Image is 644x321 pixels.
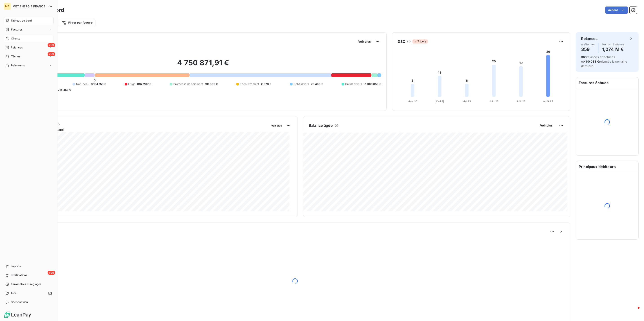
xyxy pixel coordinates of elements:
[11,264,21,268] span: Imports
[435,100,444,103] tspan: [DATE]
[59,19,95,26] button: Filtrer par facture
[25,58,381,72] h2: 4 750 871,91 €
[48,43,55,47] span: +99
[11,55,20,59] span: Tâches
[463,100,471,103] tspan: Mai 25
[398,39,405,44] h6: DSO
[91,82,106,86] span: 3 104 156 €
[11,300,28,304] span: Déconnexion
[11,19,32,23] span: Tableau de bord
[576,161,638,172] h6: Principaux débiteurs
[543,100,553,103] tspan: Août 25
[173,82,203,86] span: Promesse de paiement
[11,291,17,295] span: Aide
[25,127,268,132] span: Chiffre d'affaires mensuel
[11,37,20,41] span: Clients
[358,40,371,43] span: Voir plus
[56,88,71,92] span: -214 456 €
[581,36,598,41] h6: Relances
[412,39,428,44] span: 7 jours
[11,46,23,50] span: Relances
[581,55,627,68] span: relances effectuées et relancés la semaine dernière.
[4,290,54,297] a: Aide
[408,100,417,103] tspan: Mars 25
[576,77,638,88] h6: Factures échues
[205,82,218,86] span: 131 639 €
[602,46,625,53] h4: 1,074 M €
[364,82,381,86] span: -1 300 059 €
[581,55,587,59] span: 366
[4,26,54,33] a: Factures
[4,263,54,270] a: Imports
[270,123,283,127] button: Voir plus
[137,82,151,86] span: 882 267 €
[345,82,362,86] span: Crédit divers
[94,79,96,82] span: 0
[4,53,54,60] a: +99Tâches
[4,35,54,42] a: Clients
[489,100,498,103] tspan: Juin 25
[581,46,595,53] h4: 359
[357,39,372,44] button: Voir plus
[11,28,22,32] span: Factures
[4,311,31,318] img: Logo LeanPay
[11,282,41,286] span: Paramètres et réglages
[309,123,333,128] h6: Balance âgée
[540,124,553,127] span: Voir plus
[271,124,282,127] span: Voir plus
[584,60,599,63] span: 460 088 €
[128,82,135,86] span: Litige
[11,273,27,277] span: Notifications
[539,123,554,127] button: Voir plus
[48,271,55,275] span: +99
[4,17,54,24] a: Tableau de bord
[602,43,625,46] span: Montant à relancer
[516,100,525,103] tspan: Juil. 25
[48,52,55,56] span: +99
[605,7,628,14] button: Actions
[4,281,54,288] a: Paramètres et réglages
[4,3,11,10] div: ME
[13,4,45,8] span: MET ENERGIE FRANCE
[76,82,89,86] span: Non-échu
[311,82,323,86] span: 76 486 €
[629,306,640,317] iframe: Intercom live chat
[240,82,259,86] span: Recouvrement
[261,82,271,86] span: 2 378 €
[293,82,309,86] span: Débit divers
[11,63,25,68] span: Paiements
[4,44,54,51] a: +99Relances
[581,43,595,46] span: À effectuer
[4,62,54,69] a: Paiements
